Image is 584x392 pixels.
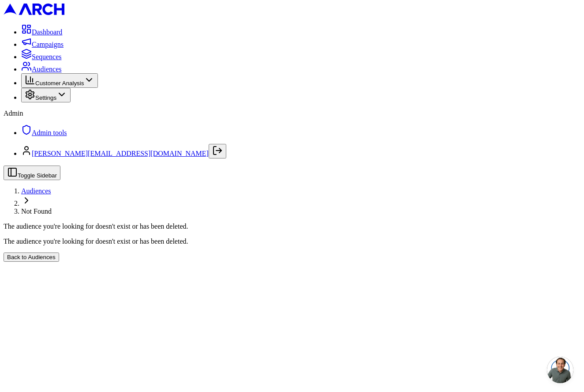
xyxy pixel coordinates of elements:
button: Settings [21,88,71,102]
a: Admin tools [21,129,67,136]
span: Sequences [32,53,62,60]
span: Not Found [21,207,52,215]
span: Dashboard [32,28,62,36]
div: The audience you're looking for doesn't exist or has been deleted. [4,222,580,230]
a: Audiences [21,65,62,73]
button: Log out [209,144,226,158]
span: Campaigns [32,41,64,48]
span: Settings [35,94,56,101]
button: Toggle Sidebar [4,166,60,180]
nav: breadcrumb [4,187,580,215]
a: Campaigns [21,41,64,48]
button: Customer Analysis [21,73,98,88]
a: Open chat [547,357,573,383]
p: The audience you're looking for doesn't exist or has been deleted. [4,237,580,245]
span: Audiences [32,65,62,73]
span: Customer Analysis [35,80,84,87]
a: [PERSON_NAME][EMAIL_ADDRESS][DOMAIN_NAME] [32,150,209,157]
a: Dashboard [21,28,62,36]
span: Admin tools [32,129,67,136]
span: Toggle Sidebar [18,172,57,179]
button: Back to Audiences [4,253,59,262]
a: Sequences [21,53,62,60]
a: Audiences [21,187,51,195]
div: Admin [4,109,580,117]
